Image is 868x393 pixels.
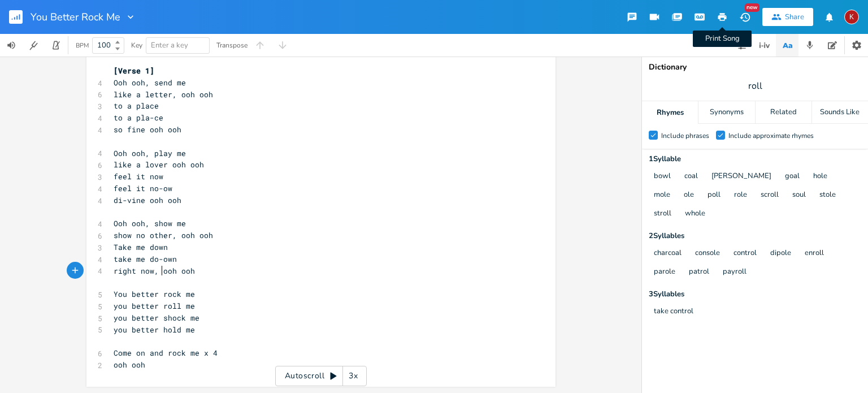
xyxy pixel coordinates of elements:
button: hole [813,172,827,182]
button: Print Song [711,7,734,27]
span: feel it now [114,171,163,182]
button: console [695,249,720,258]
div: Autoscroll [275,366,367,386]
button: K [844,4,859,30]
button: poll [708,191,721,200]
span: take me do-own [114,254,177,264]
div: 1 Syllable [649,156,861,163]
span: ooh ooh [114,360,145,370]
button: coal [684,172,698,182]
button: stroll [654,209,671,219]
div: Sounds Like [812,101,868,124]
button: take control [654,307,693,317]
button: dipole [770,249,791,258]
button: bowl [654,172,671,182]
button: stole [819,191,836,200]
button: patrol [689,267,709,277]
button: charcoal [654,249,682,258]
div: 3 Syllable s [649,291,861,298]
div: Include approximate rhymes [728,132,814,139]
span: You better rock me [114,289,195,299]
span: like a lover ooh ooh [114,159,204,170]
button: enroll [805,249,824,258]
span: you better shock me [114,313,199,323]
span: Take me down [114,242,168,252]
div: Rhymes [642,101,698,124]
span: roll [748,80,762,93]
button: Share [762,8,813,26]
button: parole [654,267,675,277]
span: Come on and rock me x 4 [114,348,218,358]
div: Transpose [216,42,248,49]
div: Synonyms [698,101,754,124]
div: New [745,3,759,12]
div: Key [131,42,142,49]
span: [Verse 1] [114,66,154,76]
button: payroll [723,267,747,277]
div: 2 Syllable s [649,232,861,240]
div: kerynlee24 [844,10,859,24]
button: whole [685,209,705,219]
span: Ooh ooh, send me [114,77,186,88]
span: Ooh ooh, show me [114,218,186,228]
div: Dictionary [649,63,861,71]
button: soul [792,191,806,200]
button: control [734,249,757,258]
span: Ooh ooh, play me [114,148,186,158]
button: ole [684,191,694,200]
span: feel it no-ow [114,183,172,193]
span: to a place [114,101,159,111]
span: to a pla-ce [114,113,163,123]
span: Enter a key [151,40,188,50]
span: di-vine ooh ooh [114,195,181,205]
span: You Better Rock Me [31,12,120,22]
button: scroll [761,191,779,200]
span: you better hold me [114,325,195,335]
button: role [734,191,747,200]
button: New [734,7,756,27]
span: like a letter, ooh ooh [114,89,213,100]
div: Include phrases [661,132,709,139]
span: you better roll me [114,301,195,311]
div: Share [785,12,804,22]
div: Related [756,101,811,124]
div: 3x [343,366,363,386]
button: mole [654,191,670,200]
span: so fine ooh ooh [114,124,181,135]
button: [PERSON_NAME] [711,172,771,182]
button: goal [785,172,800,182]
div: BPM [76,42,89,49]
span: right now, ooh ooh [114,266,195,276]
span: show no other, ooh ooh [114,230,213,240]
